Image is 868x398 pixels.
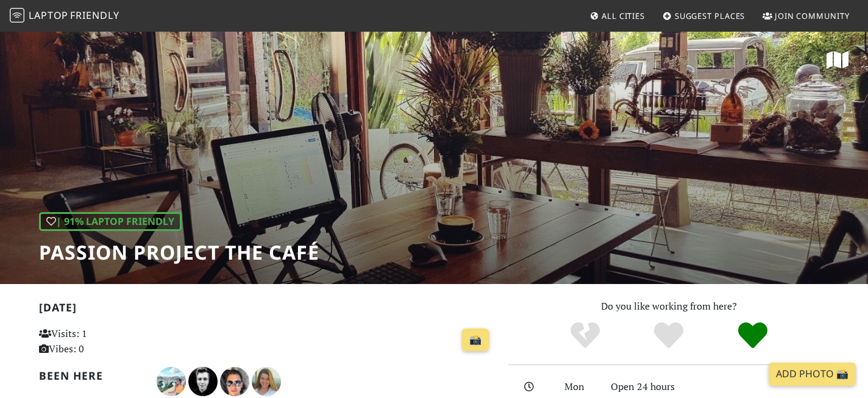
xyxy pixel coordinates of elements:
[157,367,186,396] img: 1772-ursu.jpg
[188,367,218,396] img: 1588-pascal.jpg
[543,321,627,351] div: No
[29,9,68,22] span: Laptop
[711,321,795,351] div: Definitely!
[39,326,181,357] p: Visits: 1 Vibes: 0
[462,329,489,352] a: 📸
[508,299,829,314] p: Do you like working from here?
[252,367,281,396] img: 1408-sofija.jpg
[658,5,750,27] a: Suggest Places
[10,8,24,23] img: LaptopFriendly
[585,5,650,27] a: All Cities
[70,9,119,22] span: Friendly
[602,10,645,21] span: All Cities
[775,10,850,21] span: Join Community
[220,367,249,396] img: 1143-sascha.jpg
[758,5,855,27] a: Join Community
[220,374,252,387] span: Sascha Mayr
[39,369,142,382] h2: Been here
[675,10,745,21] span: Suggest Places
[627,321,711,351] div: Yes
[557,379,603,395] div: Mon
[10,5,119,27] a: LaptopFriendly LaptopFriendly
[252,374,281,387] span: Sofija Petrović
[157,374,188,387] span: Ursu Braschi
[769,363,856,386] a: Add Photo 📸
[39,241,319,264] h1: Passion Project the Café
[39,301,494,319] h2: [DATE]
[188,374,220,387] span: Pascal Mayr
[603,379,836,395] div: Open 24 hours
[39,212,182,232] div: | 91% Laptop Friendly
